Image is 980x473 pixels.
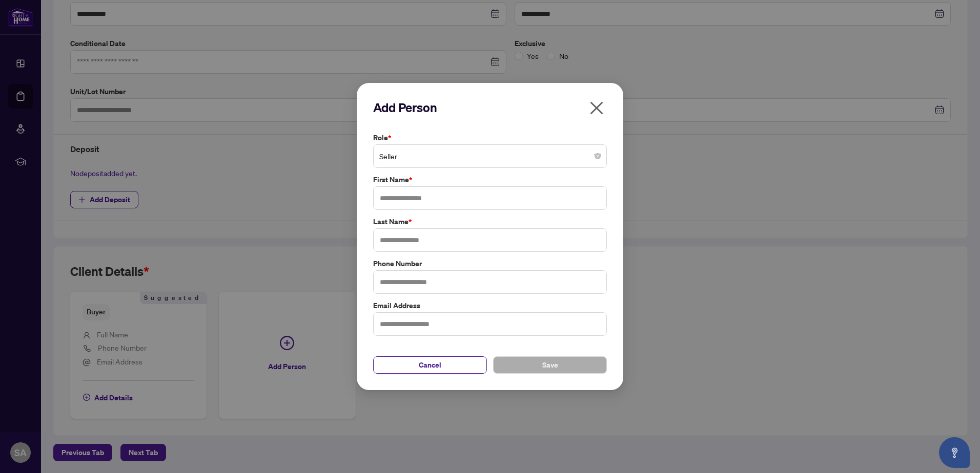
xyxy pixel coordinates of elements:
[493,356,607,374] button: Save
[939,437,970,468] button: Open asap
[373,174,607,185] label: First Name
[588,100,605,116] span: close
[379,146,601,166] span: Seller
[419,357,441,373] span: Cancel
[373,356,487,374] button: Cancel
[373,300,607,311] label: Email Address
[373,132,607,143] label: Role
[373,258,607,269] label: Phone Number
[373,99,607,116] h2: Add Person
[595,153,601,159] span: close-circle
[373,216,607,227] label: Last Name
